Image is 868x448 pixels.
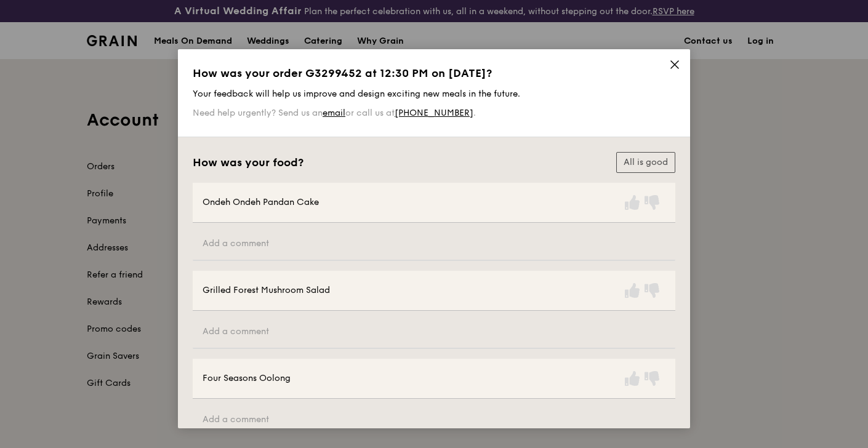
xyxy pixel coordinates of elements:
div: Four Seasons Oolong [203,372,291,385]
a: email [323,108,345,118]
div: Ondeh Ondeh Pandan Cake [203,196,319,209]
p: Your feedback will help us improve and design exciting new meals in the future. [193,89,675,99]
p: Need help urgently? Send us an or call us at . [193,108,675,118]
input: Add a comment [193,404,675,437]
h1: How was your order G3299452 at 12:30 PM on [DATE]? [193,66,675,80]
input: Add a comment [193,228,675,261]
a: [PHONE_NUMBER] [395,108,473,118]
button: All is good [616,152,675,173]
input: Add a comment [193,316,675,349]
div: Grilled Forest Mushroom Salad [203,284,330,297]
h2: How was your food? [193,156,303,169]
